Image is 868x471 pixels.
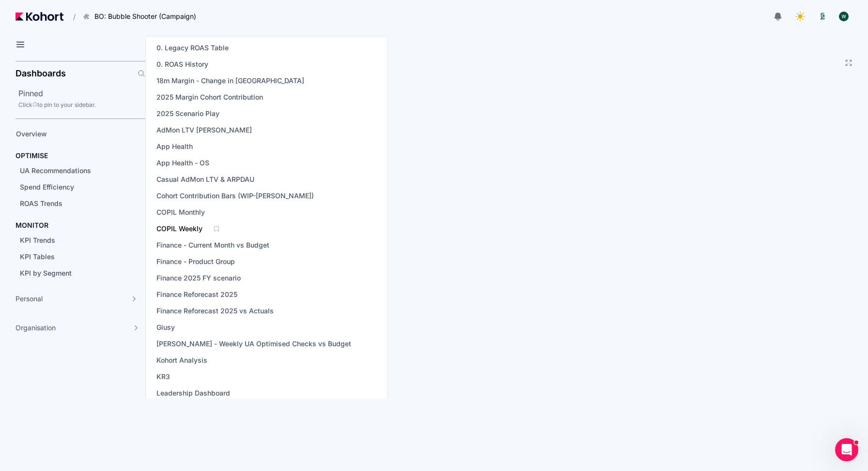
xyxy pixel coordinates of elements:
[156,355,207,365] span: Kohort Analysis
[154,156,212,170] a: App Health - OS
[154,140,196,153] a: App Health
[15,69,66,78] h2: Dashboards
[156,175,254,184] span: Casual AdMon LTV & ARPDAU
[156,207,205,217] span: COPIL Monthly
[156,290,237,299] span: Finance Reforecast 2025
[16,266,129,280] a: KPI by Segment
[65,12,76,22] span: /
[154,41,232,55] a: 0. Legacy ROAS Table
[16,233,129,248] a: KPI Trends
[156,76,304,86] span: 18m Margin - Change in [GEOGRAPHIC_DATA]
[15,323,56,333] span: Organisation
[16,163,129,178] a: UA Recommendations
[156,224,202,234] span: COPIL Weekly
[154,123,255,137] a: AdMon LTV [PERSON_NAME]
[156,191,314,201] span: Cohort Contribution Bars (WIP-[PERSON_NAME])
[154,255,238,268] a: Finance - Product Group
[154,337,354,351] a: [PERSON_NAME] - Weekly UA Optimised Checks vs Budget
[154,271,244,285] a: Finance 2025 FY scenario
[18,88,145,99] h2: Pinned
[156,43,229,53] span: 0. Legacy ROAS Table
[156,142,193,151] span: App Health
[154,370,173,383] a: KR3
[154,173,257,186] a: Casual AdMon LTV & ARPDAU
[13,127,129,141] a: Overview
[20,166,91,175] span: UA Recommendations
[154,386,233,400] a: Leadership Dashboard
[156,273,241,283] span: Finance 2025 FY scenario
[818,12,827,21] img: logo_logo_images_1_20240607072359498299_20240828135028712857.jpeg
[835,438,858,461] iframe: Intercom live chat
[77,8,206,25] button: BO: Bubble Shooter (Campaign)
[156,92,263,102] span: 2025 Margin Cohort Contribution
[156,257,235,266] span: Finance - Product Group
[154,90,266,104] a: 2025 Margin Cohort Contribution
[15,151,48,161] h4: OPTIMISE
[154,304,277,318] a: Finance Reforecast 2025 vs Actuals
[20,183,74,191] span: Spend Efficiency
[18,101,145,109] div: Click to pin to your sidebar.
[154,206,208,219] a: COPIL Monthly
[154,189,317,203] a: Cohort Contribution Bars (WIP-[PERSON_NAME])
[154,222,205,235] a: COPIL Weekly
[154,353,210,367] a: Kohort Analysis
[156,388,230,398] span: Leadership Dashboard
[845,59,852,67] button: Fullscreen
[156,306,274,316] span: Finance Reforecast 2025 vs Actuals
[156,323,175,332] span: Giusy
[16,130,47,138] span: Overview
[20,252,55,261] span: KPI Tables
[156,59,208,69] span: 0. ROAS History
[156,125,252,135] span: AdMon LTV [PERSON_NAME]
[20,269,72,277] span: KPI by Segment
[154,74,307,88] a: 18m Margin - Change in [GEOGRAPHIC_DATA]
[20,236,55,244] span: KPI Trends
[154,58,211,71] a: 0. ROAS History
[156,158,209,168] span: App Health - OS
[154,288,240,301] a: Finance Reforecast 2025
[154,321,178,334] a: Giusy
[16,250,129,264] a: KPI Tables
[156,109,219,118] span: 2025 Scenario Play
[16,196,129,211] a: ROAS Trends
[94,12,196,21] span: BO: Bubble Shooter (Campaign)
[15,221,48,230] h4: MONITOR
[156,372,170,382] span: KR3
[154,107,222,120] a: 2025 Scenario Play
[156,339,351,349] span: [PERSON_NAME] - Weekly UA Optimised Checks vs Budget
[156,240,269,250] span: Finance - Current Month vs Budget
[16,180,129,194] a: Spend Efficiency
[15,294,43,304] span: Personal
[15,12,63,21] img: Kohort logo
[20,199,62,207] span: ROAS Trends
[154,238,272,252] a: Finance - Current Month vs Budget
